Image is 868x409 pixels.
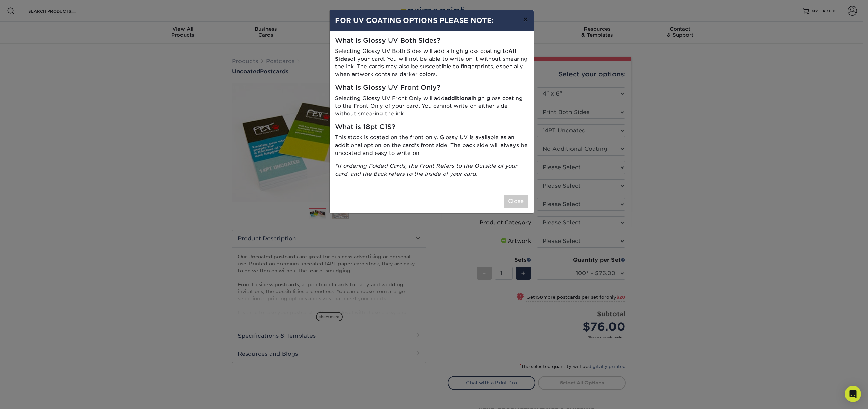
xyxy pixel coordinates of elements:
i: *If ordering Folded Cards, the Front Refers to the Outside of your card, and the Back refers to t... [335,163,517,177]
p: Selecting Glossy UV Front Only will add high gloss coating to the Front Only of your card. You ca... [335,94,528,118]
strong: additional [445,95,473,101]
button: × [518,10,533,29]
h5: What is 18pt C1S? [335,123,528,131]
h5: What is Glossy UV Front Only? [335,84,528,92]
button: Close [504,195,528,208]
strong: All Sides [335,48,516,62]
div: Open Intercom Messenger [845,386,861,402]
h4: FOR UV COATING OPTIONS PLEASE NOTE: [335,15,528,26]
p: This stock is coated on the front only. Glossy UV is available as an additional option on the car... [335,134,528,157]
p: Selecting Glossy UV Both Sides will add a high gloss coating to of your card. You will not be abl... [335,47,528,78]
h5: What is Glossy UV Both Sides? [335,37,528,45]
